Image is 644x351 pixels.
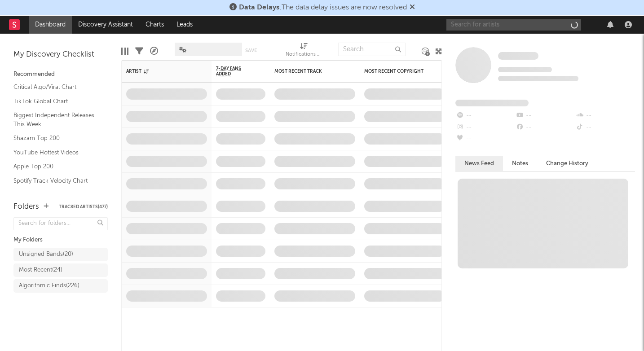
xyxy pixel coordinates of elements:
[13,82,99,92] a: Critical Algo/Viral Chart
[455,133,515,145] div: --
[13,162,99,171] a: Apple Top 200
[150,38,158,64] div: A&R Pipeline
[139,16,170,34] a: Charts
[13,217,108,230] input: Search for folders...
[29,16,72,34] a: Dashboard
[126,69,194,74] div: Artist
[72,16,139,34] a: Discovery Assistant
[239,4,407,11] span: : The data delay issues are now resolved
[13,202,39,212] div: Folders
[498,52,538,60] span: Some Artist
[239,4,279,11] span: Data Delays
[13,263,108,277] a: Most Recent(24)
[13,279,108,293] a: Algorithmic Finds(226)
[498,67,552,72] span: Tracking Since: [DATE]
[13,176,99,186] a: Spotify Track Velocity Chart
[13,235,108,246] div: My Folders
[13,69,108,80] div: Recommended
[575,110,635,122] div: --
[455,156,503,171] button: News Feed
[19,249,73,260] div: Unsigned Bands ( 20 )
[446,19,581,31] input: Search for artists
[59,205,108,209] button: Tracked Artists(477)
[498,76,578,81] span: 0 fans last week
[515,110,575,122] div: --
[286,38,322,64] div: Notifications (Artist)
[503,156,537,171] button: Notes
[170,16,199,34] a: Leads
[245,48,257,53] button: Save
[410,4,415,11] span: Dismiss
[537,156,597,171] button: Change History
[19,281,79,291] div: Algorithmic Finds ( 226 )
[364,69,432,74] div: Most Recent Copyright
[455,122,515,133] div: --
[286,49,322,60] div: Notifications (Artist)
[338,43,406,56] input: Search...
[13,133,99,143] a: Shazam Top 200
[515,122,575,133] div: --
[13,110,99,129] a: Biggest Independent Releases This Week
[13,148,99,158] a: YouTube Hottest Videos
[13,97,99,106] a: TikTok Global Chart
[216,66,252,77] span: 7-Day Fans Added
[455,110,515,122] div: --
[121,38,128,64] div: Edit Columns
[135,38,143,64] div: Filters
[455,100,529,106] span: Fans Added by Platform
[19,265,62,276] div: Most Recent ( 24 )
[13,248,108,261] a: Unsigned Bands(20)
[575,122,635,133] div: --
[274,69,342,74] div: Most Recent Track
[498,52,538,61] a: Some Artist
[13,49,108,60] div: My Discovery Checklist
